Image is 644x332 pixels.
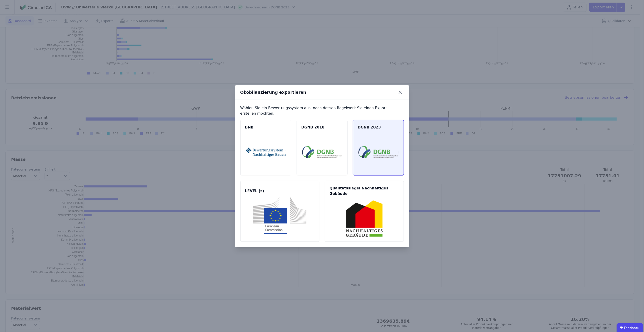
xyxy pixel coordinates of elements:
[246,197,314,234] img: levels
[240,89,306,96] div: Ökobilanzierung exportieren
[240,105,404,116] div: Wählen Sie ein Bewertungssystem aus, nach dessen Regelwerk Sie einen Export erstellen möchten.
[330,186,399,196] span: Qualitätssiegel Nachhaltiges Gebäude
[301,125,343,130] span: DGNB 2018
[245,188,315,194] span: LEVEL (s)
[302,134,342,171] img: dgnb18
[358,134,398,171] img: dgnb23
[330,200,398,237] img: qng
[358,125,399,130] span: DGNB 2023
[246,134,286,171] img: bnb
[245,125,286,130] span: BNB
